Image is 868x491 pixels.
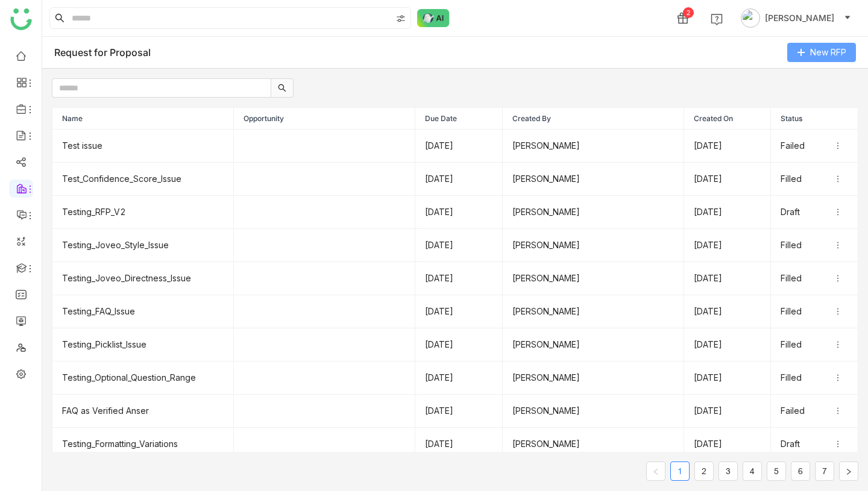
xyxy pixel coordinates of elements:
div: Filled [781,338,848,351]
td: [DATE] [684,428,772,461]
img: search-type.svg [396,14,406,23]
li: 2 [694,461,714,481]
li: 7 [815,461,834,481]
span: [PERSON_NAME] [765,11,834,25]
td: [PERSON_NAME] [503,262,684,295]
img: help.svg [711,13,723,25]
td: [DATE] [684,295,772,328]
div: Filled [781,172,848,186]
th: Created On [684,108,772,130]
div: 2 [683,7,694,18]
td: [PERSON_NAME] [503,361,684,395]
td: [DATE] [415,229,503,262]
div: Failed [781,139,848,152]
td: [PERSON_NAME] [503,163,684,196]
div: Draft [781,437,848,451]
div: Failed [781,404,848,418]
td: Testing_RFP_V2 [52,196,234,229]
td: Testing_Formatting_Variations [52,428,234,461]
td: [DATE] [415,395,503,428]
img: avatar [741,8,760,28]
th: Created By [503,108,684,130]
a: 2 [695,462,713,480]
button: New RFP [787,43,856,62]
li: 6 [791,461,810,481]
li: 5 [767,461,786,481]
a: 7 [816,462,834,480]
td: Testing_Optional_Question_Range [52,361,234,395]
span: New RFP [810,46,846,59]
li: 3 [719,461,738,481]
td: [PERSON_NAME] [503,328,684,361]
td: [DATE] [415,196,503,229]
td: [PERSON_NAME] [503,295,684,328]
td: [DATE] [415,295,503,328]
td: [DATE] [684,328,772,361]
button: Next Page [839,461,858,481]
td: [DATE] [415,361,503,395]
td: [DATE] [684,163,772,196]
th: Name [52,108,234,130]
a: 1 [671,462,689,480]
td: [DATE] [684,130,772,163]
td: [DATE] [684,229,772,262]
a: 3 [719,462,737,480]
td: Test_Confidence_Score_Issue [52,163,234,196]
div: Filled [781,305,848,318]
img: ask-buddy-normal.svg [417,9,450,27]
td: [DATE] [415,328,503,361]
td: [PERSON_NAME] [503,196,684,229]
a: 4 [743,462,761,480]
td: [PERSON_NAME] [503,130,684,163]
div: Filled [781,239,848,252]
div: Request for Proposal [54,46,151,58]
div: Filled [781,371,848,384]
td: [PERSON_NAME] [503,428,684,461]
a: 6 [791,462,810,480]
td: Testing_Joveo_Directness_Issue [52,262,234,295]
td: [PERSON_NAME] [503,395,684,428]
td: [DATE] [684,262,772,295]
button: [PERSON_NAME] [738,8,854,28]
td: [DATE] [415,163,503,196]
th: Opportunity [234,108,415,130]
td: [PERSON_NAME] [503,229,684,262]
th: Due Date [415,108,503,130]
th: Status [771,108,858,130]
div: Draft [781,205,848,219]
td: Testing_Picklist_Issue [52,328,234,361]
td: [DATE] [415,130,503,163]
td: Testing_Joveo_Style_Issue [52,229,234,262]
td: [DATE] [684,395,772,428]
img: logo [10,8,32,30]
li: 1 [670,461,690,481]
a: 5 [767,462,785,480]
td: [DATE] [415,262,503,295]
td: Testing_FAQ_Issue [52,295,234,328]
div: Filled [781,272,848,285]
td: [DATE] [684,361,772,395]
td: [DATE] [684,196,772,229]
button: Previous Page [646,461,665,481]
td: [DATE] [415,428,503,461]
td: Test issue [52,130,234,163]
td: FAQ as Verified Anser [52,395,234,428]
li: 4 [743,461,762,481]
